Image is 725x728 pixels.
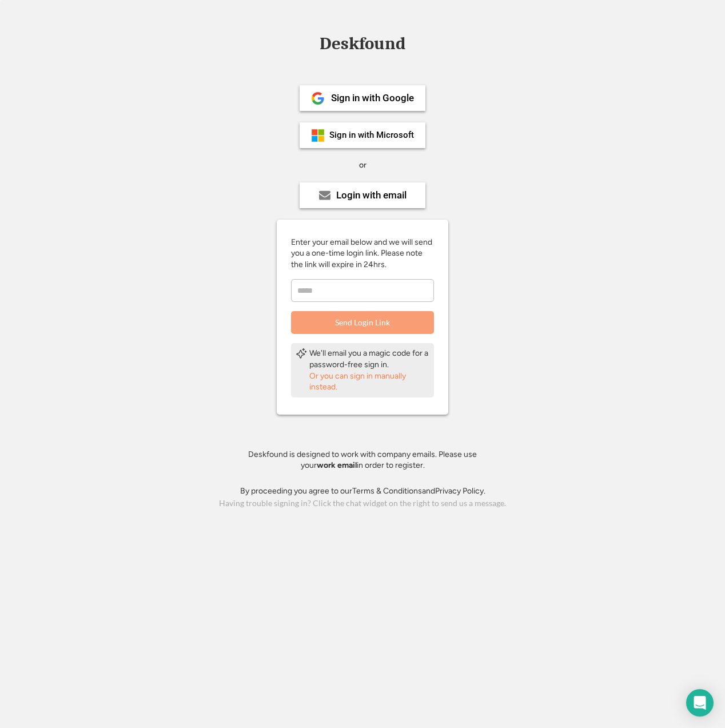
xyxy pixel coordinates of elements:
[336,190,407,200] div: Login with email
[291,237,434,270] div: Enter your email below and we will send you a one-time login link. Please note the link will expi...
[309,348,429,370] div: We'll email you a magic code for a password-free sign in.
[359,160,367,171] div: or
[331,93,414,103] div: Sign in with Google
[309,371,429,393] div: Or you can sign in manually instead.
[435,486,485,496] a: Privacy Policy.
[291,311,434,334] button: Send Login Link
[329,131,414,140] div: Sign in with Microsoft
[686,689,714,717] div: Open Intercom Messenger
[240,486,485,497] div: By proceeding you agree to our and
[317,460,357,470] strong: work email
[311,92,325,105] img: 1024px-Google__G__Logo.svg.png
[311,129,325,142] img: ms-symbollockup_mssymbol_19.png
[314,35,411,53] div: Deskfound
[234,449,491,471] div: Deskfound is designed to work with company emails. Please use your in order to register.
[352,486,422,496] a: Terms & Conditions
